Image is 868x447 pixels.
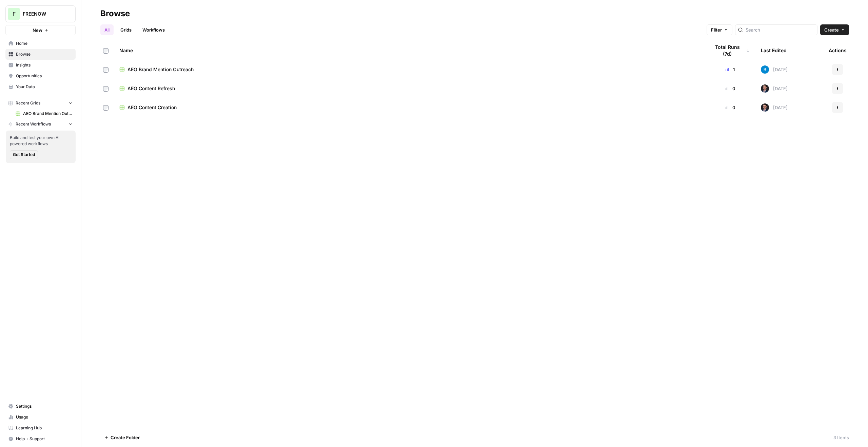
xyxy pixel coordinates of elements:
span: Recent Grids [16,100,40,106]
span: Browse [16,51,73,57]
span: Help + Support [16,436,73,442]
button: Workspace: FREENOW [5,5,76,22]
div: [DATE] [761,65,788,74]
a: AEO Brand Mention Outreach [13,108,76,119]
span: Build and test your own AI powered workflows [10,135,72,147]
span: AEO Content Refresh [127,85,175,92]
div: Name [119,41,699,60]
button: Filter [707,24,732,35]
button: Create Folder [100,432,144,443]
span: FREENOW [23,11,64,17]
span: Create Folder [111,434,140,441]
a: AEO Content Refresh [119,85,699,92]
span: Opportunities [16,73,73,79]
img: fthakb9n8l24dqvhobpd2f1zy5fp [761,65,769,74]
span: Recent Workflows [16,121,51,127]
a: Learning Hub [5,423,76,433]
span: Get Started [13,152,35,158]
button: Create [820,24,849,35]
a: AEO Brand Mention Outreach [119,66,699,73]
button: Get Started [10,150,38,159]
button: Help + Support [5,433,76,444]
div: Last Edited [761,41,787,60]
span: Your Data [16,84,73,90]
span: Settings [16,403,73,409]
div: Browse [100,8,130,19]
span: Create [824,26,839,33]
div: Total Runs (7d) [710,41,750,60]
span: F [13,10,16,18]
a: Browse [5,49,76,60]
div: [DATE] [761,103,788,112]
a: Settings [5,401,76,412]
button: Recent Grids [5,98,76,108]
a: Usage [5,412,76,423]
a: All [100,24,114,35]
a: Home [5,38,76,49]
a: Your Data [5,81,76,92]
a: Grids [116,24,136,35]
div: [DATE] [761,84,788,93]
span: Learning Hub [16,425,73,431]
div: 0 [710,104,750,111]
span: New [33,27,42,34]
a: Insights [5,60,76,71]
img: ldmwv53b2lcy2toudj0k1c5n5o6j [761,84,769,93]
span: AEO Brand Mention Outreach [23,111,73,117]
span: Filter [711,26,722,33]
span: AEO Brand Mention Outreach [127,66,194,73]
a: AEO Content Creation [119,104,699,111]
div: 0 [710,85,750,92]
span: Home [16,40,73,46]
span: Usage [16,414,73,420]
div: 1 [710,66,750,73]
a: Workflows [138,24,169,35]
a: Opportunities [5,71,76,81]
div: Actions [829,41,847,60]
input: Search [746,26,814,33]
button: New [5,25,76,35]
div: 3 Items [833,434,849,441]
img: ldmwv53b2lcy2toudj0k1c5n5o6j [761,103,769,112]
button: Recent Workflows [5,119,76,129]
span: Insights [16,62,73,68]
span: AEO Content Creation [127,104,177,111]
